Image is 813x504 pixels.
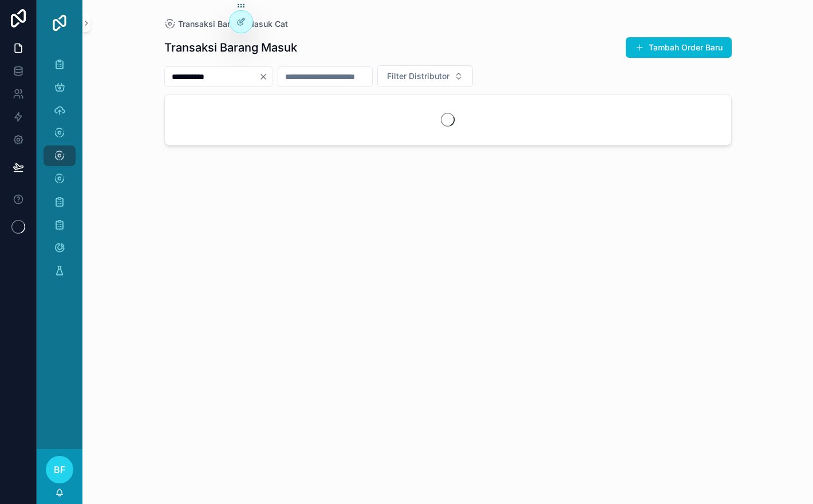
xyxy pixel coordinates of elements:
[377,65,473,87] button: Select Button
[37,46,82,296] div: scrollable content
[164,18,288,30] a: Transaksi Barang Masuk Cat
[50,14,69,32] img: App logo
[54,463,65,477] span: BF
[259,72,273,81] button: Clear
[387,70,449,82] span: Filter Distributor
[626,37,732,58] button: Tambah Order Baru
[178,18,288,30] span: Transaksi Barang Masuk Cat
[164,40,297,56] h1: Transaksi Barang Masuk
